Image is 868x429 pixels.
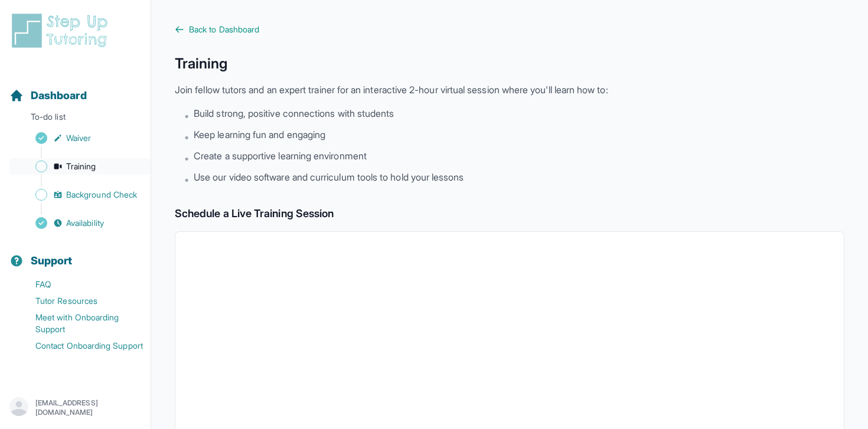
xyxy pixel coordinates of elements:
span: Training [66,161,96,172]
p: [EMAIL_ADDRESS][DOMAIN_NAME] [35,398,141,417]
span: • [184,172,189,186]
span: Back to Dashboard [189,24,259,35]
a: Dashboard [9,87,87,104]
a: Tutor Resources [9,293,151,309]
p: To-do list [5,111,146,127]
span: Background Check [66,189,137,201]
span: Waiver [66,132,91,144]
button: Dashboard [5,68,146,109]
span: Create a supportive learning environment [194,149,367,163]
a: FAQ [9,276,151,293]
span: • [184,151,189,165]
span: • [184,109,189,123]
a: Meet with Onboarding Support [9,309,151,338]
h1: Training [175,54,844,73]
span: Keep learning fun and engaging [194,127,325,142]
span: • [184,130,189,144]
a: Back to Dashboard [175,24,844,35]
button: Support [5,234,146,274]
span: Use our video software and curriculum tools to hold your lessons [194,170,464,184]
a: Background Check [9,186,151,203]
span: Build strong, positive connections with students [194,106,394,120]
a: Training [9,158,151,175]
a: Contact Onboarding Support [9,338,151,354]
span: Dashboard [31,87,87,104]
a: Availability [9,215,151,231]
img: logo [9,12,115,50]
button: [EMAIL_ADDRESS][DOMAIN_NAME] [9,397,141,418]
span: Availability [66,217,104,229]
a: Waiver [9,130,151,146]
span: Support [31,253,73,269]
p: Join fellow tutors and an expert trainer for an interactive 2-hour virtual session where you'll l... [175,83,844,97]
h2: Schedule a Live Training Session [175,205,844,222]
